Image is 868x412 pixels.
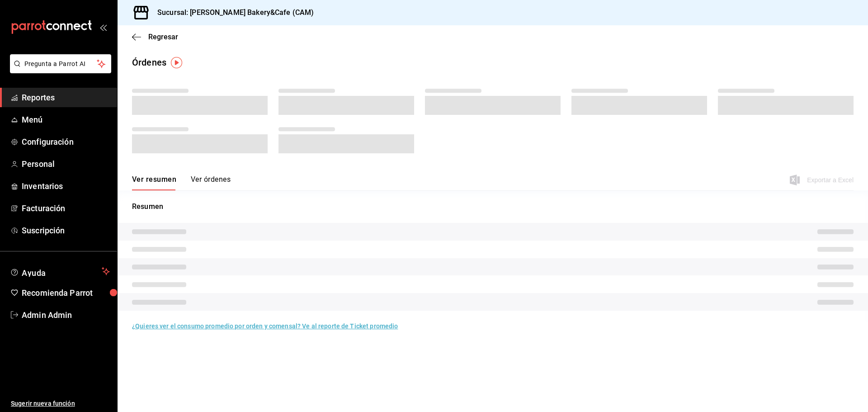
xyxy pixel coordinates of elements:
[171,57,182,68] img: Tooltip marker
[24,59,97,69] span: Pregunta a Parrot AI
[22,202,110,214] span: Facturación
[22,158,110,170] span: Personal
[148,33,178,41] span: Regresar
[132,33,178,41] button: Regresar
[132,56,166,69] div: Órdenes
[99,24,107,31] button: open_drawer_menu
[22,266,98,277] span: Ayuda
[150,7,314,18] h3: Sucursal: [PERSON_NAME] Bakery&Cafe (CAM)
[132,322,398,330] a: ¿Quieres ver el consumo promedio por orden y comensal? Ve al reporte de Ticket promedio
[22,309,110,321] span: Admin Admin
[22,136,110,148] span: Configuración
[22,287,110,299] span: Recomienda Parrot
[132,175,176,190] button: Ver resumen
[132,201,854,212] p: Resumen
[22,114,110,126] span: Menú
[22,180,110,192] span: Inventarios
[11,399,110,408] span: Sugerir nueva función
[6,66,111,75] a: Pregunta a Parrot AI
[22,91,110,104] span: Reportes
[22,224,110,237] span: Suscripción
[191,175,231,190] button: Ver órdenes
[132,175,231,190] div: navigation tabs
[10,54,111,73] button: Pregunta a Parrot AI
